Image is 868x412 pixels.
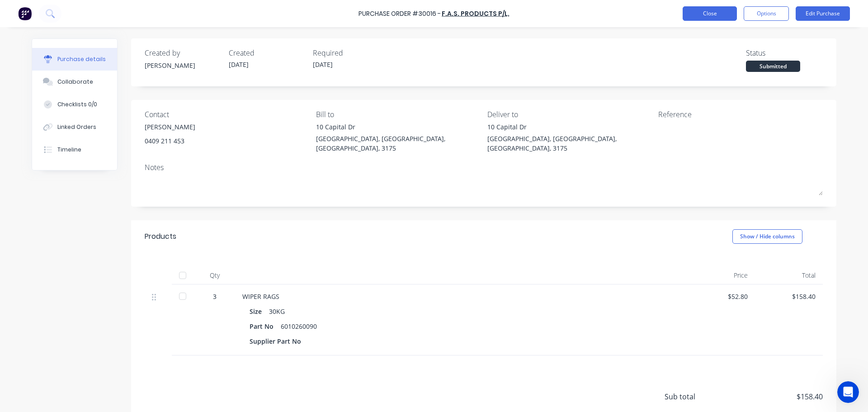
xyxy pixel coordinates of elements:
[796,6,850,21] button: Edit Purchase
[229,47,306,58] div: Created
[44,5,71,11] h1: Maricar
[145,47,222,58] div: Created by
[145,109,309,120] div: Contact
[57,78,93,86] div: Collaborate
[732,229,802,244] button: Show / Hide columns
[32,48,117,71] button: Purchase details
[145,61,222,70] div: [PERSON_NAME]
[837,381,859,403] iframe: Intercom live chat
[194,266,235,284] div: Qty
[14,159,141,168] div: Good morning Deb,
[57,100,97,109] div: Checklists 0/0
[145,122,195,132] div: [PERSON_NAME]
[313,47,390,58] div: Required
[57,55,106,63] div: Purchase details
[7,21,174,154] div: Deb says…
[732,391,823,402] span: $158.40
[683,6,737,21] button: Close
[32,93,117,116] button: Checklists 0/0
[159,4,175,20] div: Close
[250,320,281,333] div: Part No
[755,266,823,284] div: Total
[133,238,166,247] div: Yes thanks
[242,292,680,301] div: WIPER RAGS
[6,4,23,21] button: go back
[44,11,90,20] p: Active 30m ago
[7,197,174,232] div: Maricar says…
[7,154,148,196] div: Good morning Deb,No worries at all. I’ve just had a look at Order #51973 now.
[202,292,228,301] div: 3
[28,212,55,219] i: invoiced
[32,138,117,161] button: Timeline
[14,296,21,303] button: Upload attachment
[250,305,269,318] div: Size
[145,162,823,173] div: Notes
[126,232,174,252] div: Yes thanks
[316,109,481,120] div: Bill to
[316,122,481,132] div: 10 Capital Dr
[744,6,789,21] button: Options
[665,391,732,402] span: Sub total
[32,116,117,138] button: Linked Orders
[250,335,308,348] div: Supplier Part No
[487,134,652,153] div: [GEOGRAPHIC_DATA], [GEOGRAPHIC_DATA], [GEOGRAPHIC_DATA], 3175
[487,109,652,120] div: Deliver to
[316,134,481,153] div: [GEOGRAPHIC_DATA], [GEOGRAPHIC_DATA], [GEOGRAPHIC_DATA], 3175
[57,123,96,131] div: Linked Orders
[687,266,755,284] div: Price
[269,305,285,318] div: 30KG
[33,21,174,147] div: Hey [PERSON_NAME], sorry I forgot to thank you the other day for fixing the parts search. Just ha...
[746,61,800,72] div: Submitted
[18,7,32,20] img: Factory
[487,122,652,132] div: 10 Capital Dr
[28,296,36,303] button: Emoji picker
[142,4,159,21] button: Home
[7,154,174,197] div: Maricar says…
[14,173,141,190] div: No worries at all. I’ve just had a look at Order #51973 now.
[40,26,166,142] div: Hey [PERSON_NAME], sorry I forgot to thank you the other day for fixing the parts search. Just ha...
[14,202,141,220] div: Just to confirm, we simply need to mark it as in Factory, is that right?
[359,9,441,19] div: Purchase Order #30016 -
[694,292,748,301] div: $52.80
[32,71,117,93] button: Collaborate
[7,197,148,225] div: Just to confirm, we simply need to mark it asinvoicedin Factory, is that right?
[145,136,195,146] div: 0409 211 453
[762,292,816,301] div: $158.40
[281,320,317,333] div: 6010260090
[145,231,176,242] div: Products
[155,293,170,307] button: Send a message…
[658,109,823,120] div: Reference
[746,47,823,58] div: Status
[8,241,173,293] textarea: Message…
[442,9,509,18] a: F.A.S. PRODUCTS P/L,
[7,232,174,260] div: Deb says…
[26,5,40,19] img: Profile image for Maricar
[57,146,81,154] div: Timeline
